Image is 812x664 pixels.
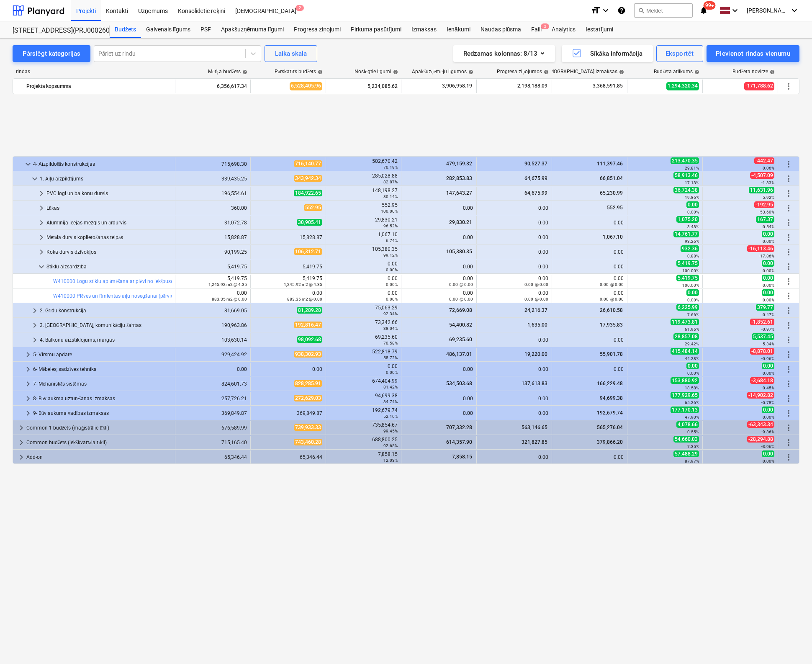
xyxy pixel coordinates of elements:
small: 0.00% [386,297,398,301]
a: Faili2 [526,21,547,38]
span: keyboard_arrow_right [36,232,46,242]
span: keyboard_arrow_down [23,159,33,169]
div: 105,380.35 [329,246,398,258]
span: Vairāk darbību [784,335,794,345]
span: 1,635.00 [527,322,548,328]
span: 30,905.41 [297,219,322,226]
div: 73,342.66 [329,319,398,331]
small: 0.00% [687,298,699,302]
a: Progresa ziņojumi [289,21,346,38]
div: Apakšuzņēmēju līgumos [412,69,473,75]
small: 82.87% [383,180,398,184]
small: 70.58% [383,341,398,345]
span: Vairāk darbību [784,364,794,374]
small: 0.88% [687,254,699,258]
span: Vairāk darbību [784,276,794,286]
small: 0.00 @ 0.00 [600,297,624,301]
div: 5,234,085.62 [329,80,398,93]
button: Eksportēt [656,45,703,62]
span: 98,092.68 [297,336,322,343]
span: keyboard_arrow_right [16,452,26,462]
div: 0.00 [405,205,473,211]
span: 552.95 [606,205,624,211]
span: keyboard_arrow_right [36,203,46,213]
span: 2 [296,5,304,11]
div: 15,828.87 [254,234,322,240]
div: 0.00 [405,234,473,240]
span: Vairāk darbību [784,291,794,301]
span: help [241,69,247,75]
div: 360.00 [179,205,247,211]
small: 0.00 @ 0.00 [524,297,548,301]
span: keyboard_arrow_right [36,188,46,198]
div: 31,072.78 [179,220,247,226]
small: 0.00% [687,210,699,214]
a: W410000 Logu stiklu aplīmēšana ar plēvi no iekšpuses un durvīm AL un D1 no abām pusēm [53,278,260,284]
span: 81,289.28 [297,307,322,314]
span: keyboard_arrow_right [30,320,40,330]
span: search [638,7,645,14]
span: 486,137.01 [445,351,473,357]
div: 0.00 [480,337,548,343]
span: keyboard_arrow_down [30,174,40,184]
div: Iestatījumi [581,21,618,38]
div: 5,419.75 [179,264,247,270]
span: Vairāk darbību [784,203,794,213]
span: keyboard_arrow_right [23,350,33,360]
span: Vairāk darbību [784,159,794,169]
button: Redzamas kolonnas:8/13 [453,45,555,62]
span: 552.95 [304,204,322,211]
i: keyboard_arrow_down [730,5,740,15]
div: 0.00 [480,249,548,255]
div: [DEMOGRAPHIC_DATA] izmaksas [542,69,624,75]
span: 36,724.38 [673,187,699,193]
small: 0.00% [763,268,774,273]
div: Budžeta atlikums [654,69,699,75]
span: 2,198,188.09 [516,82,548,90]
small: 0.00% [386,282,398,287]
div: Analytics [547,21,581,38]
span: help [391,69,398,75]
span: Vairāk darbību [784,394,794,404]
small: 1,245.92 m2 @ 4.35 [284,282,322,287]
span: keyboard_arrow_down [36,262,46,272]
span: 1,294,320.34 [666,82,699,90]
div: 148,198.27 [329,188,398,199]
div: Noslēgtie līgumi [355,69,398,75]
span: 6,225.99 [676,304,699,311]
div: Apakšuzņēmuma līgumi [216,21,289,38]
div: Pievienot rindas vienumu [716,48,790,59]
span: 28,857.08 [673,333,699,340]
span: keyboard_arrow_right [16,423,26,433]
div: 2. Grīdu konstrukcija [40,304,172,317]
span: 105,380.35 [445,249,473,255]
small: -0.06% [761,166,774,170]
span: help [693,69,699,75]
span: Vairāk darbību [784,306,794,316]
div: [STREET_ADDRESS](PRJ0002600) 2601946 [13,26,100,35]
span: keyboard_arrow_right [23,364,33,374]
div: 69,235.60 [329,334,398,346]
span: 72,669.08 [448,307,473,313]
span: keyboard_arrow_right [30,335,40,345]
small: 80.14% [383,194,398,199]
span: 66,851.04 [599,175,624,181]
span: help [617,69,624,75]
span: 54,400.82 [448,322,473,328]
div: Galvenais līgums [141,21,195,38]
span: Vairāk darbību [784,247,794,257]
small: 0.54% [763,224,774,229]
span: bar_chart [163,278,170,285]
div: Naudas plūsma [475,21,527,38]
span: Vairāk darbību [784,350,794,360]
div: 103,630.14 [179,337,247,343]
div: 0.00 [555,264,624,270]
span: 0.00 [762,260,774,267]
span: 26,610.58 [599,307,624,313]
small: 0.00 @ 0.00 [524,282,548,287]
div: 285,028.88 [329,173,398,185]
span: 0.00 [686,289,699,296]
small: 100.00% [682,268,699,273]
div: Faili [526,21,547,38]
